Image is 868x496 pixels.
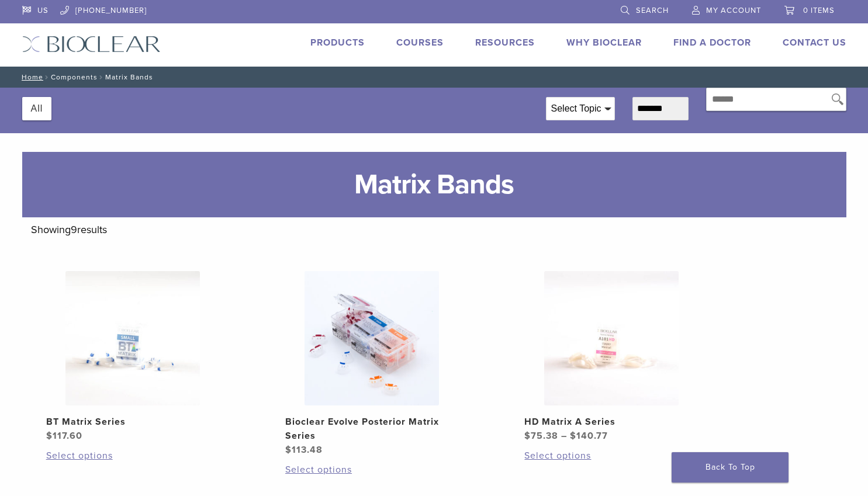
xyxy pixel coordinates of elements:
[636,6,669,15] span: Search
[285,444,323,456] bdi: 113.48
[285,415,458,443] h2: Bioclear Evolve Posterior Matrix Series
[509,271,713,443] a: HD Matrix A SeriesHD Matrix A Series
[285,463,458,477] a: Select options for “Bioclear Evolve Posterior Matrix Series”
[270,271,474,457] a: Bioclear Evolve Posterior Matrix SeriesBioclear Evolve Posterior Matrix Series $113.48
[71,223,77,236] span: 9
[22,36,161,53] img: Bioclear
[566,37,642,48] a: Why Bioclear
[524,430,531,442] span: $
[31,217,107,242] p: Showing results
[31,97,43,120] button: All
[98,74,105,80] span: /
[561,430,567,442] span: –
[524,415,697,429] h2: HD Matrix A Series
[31,271,235,443] a: BT Matrix SeriesBT Matrix Series $117.60
[570,430,576,442] span: $
[803,6,835,15] span: 0 items
[310,37,365,48] a: Products
[46,430,53,442] span: $
[305,271,439,405] img: Bioclear Evolve Posterior Matrix Series
[673,37,751,48] a: Find A Doctor
[13,67,855,88] nav: Components Matrix Bands
[46,430,82,442] bdi: 117.60
[65,271,200,405] img: BT Matrix Series
[524,430,558,442] bdi: 75.38
[544,271,679,405] img: HD Matrix A Series
[285,444,292,456] span: $
[396,37,444,48] a: Courses
[524,449,697,463] a: Select options for “HD Matrix A Series”
[570,430,608,442] bdi: 140.77
[475,37,535,48] a: Resources
[18,73,43,81] a: Home
[672,452,789,483] a: Back To Top
[22,152,846,217] h1: Matrix Bands
[46,449,219,463] a: Select options for “BT Matrix Series”
[46,415,219,429] h2: BT Matrix Series
[706,6,761,15] span: My Account
[547,98,614,120] div: Select Topic
[783,37,846,48] a: Contact Us
[43,74,51,80] span: /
